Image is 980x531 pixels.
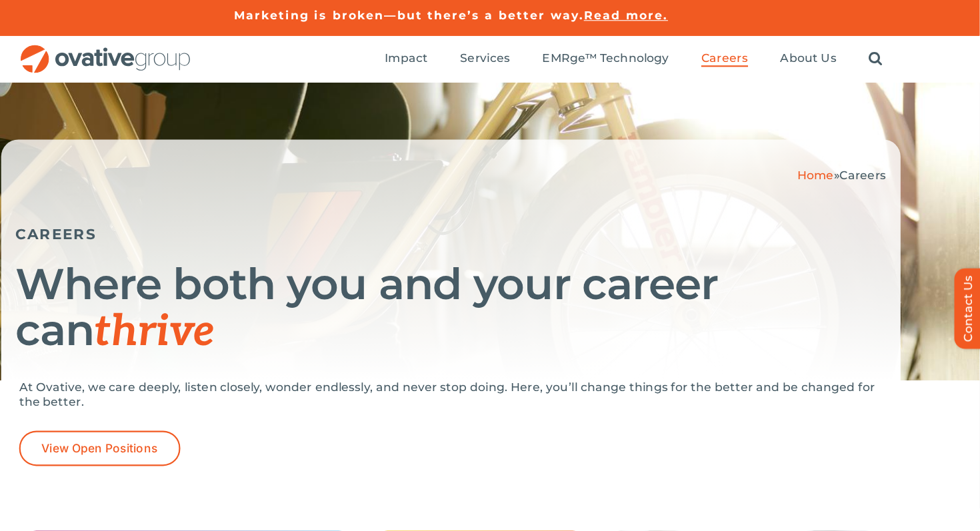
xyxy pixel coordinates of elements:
a: Services [499,47,545,62]
a: Home [811,156,845,169]
span: Services [499,47,545,61]
h1: Where both you and your career can [87,242,893,329]
a: Impact [429,47,469,62]
h5: CAREERS [87,209,893,225]
nav: Menu [429,33,890,76]
p: At Ovative, we care deeply, listen closely, wonder endlessly, and never stop doing. Here, you’ll ... [90,352,890,379]
span: Impact [429,47,469,61]
a: EMRge™ Technology [575,47,692,62]
a: Search [877,47,890,62]
span: » [811,156,893,169]
a: OG_Full_horizontal_RGB [90,40,250,53]
a: About Us [795,47,847,62]
a: Marketing is broken—but there’s a better way. [289,8,613,21]
span: thrive [159,284,271,332]
span: Careers [850,156,893,169]
a: View Open Positions [90,399,239,432]
span: Careers [722,47,765,61]
span: View Open Positions [111,409,219,422]
a: Read more. [613,8,691,21]
span: About Us [795,47,847,61]
span: EMRge™ Technology [575,47,692,61]
a: Careers [722,47,765,62]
